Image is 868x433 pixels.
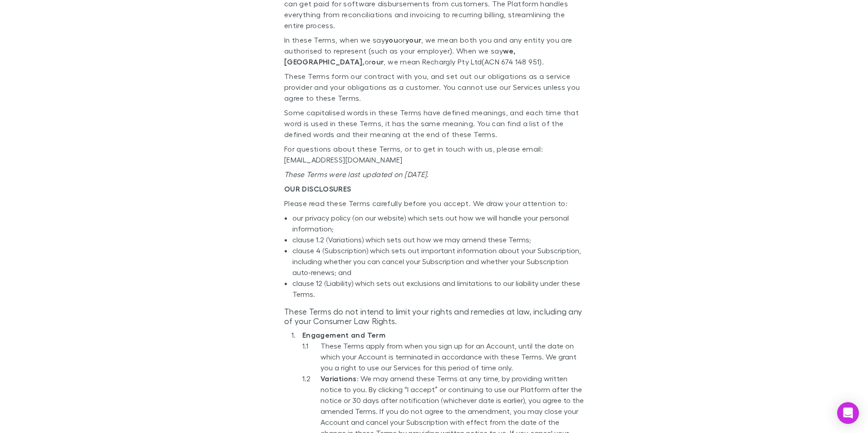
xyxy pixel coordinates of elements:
[385,35,398,44] strong: you
[292,278,584,300] li: clause 12 (Liability) which sets out exclusions and limitations to our liability under these Terms.
[284,71,584,103] p: These Terms form our contract with you, and set out our obligations as a service provider and you...
[292,234,584,245] li: clause 1.2 (Variations) which sets out how we may amend these Terms;
[284,184,351,193] strong: OUR DISCLOSURES
[284,34,584,67] p: In these Terms, when we say or , we mean both you and any entity you are authorised to represent ...
[284,307,584,326] h3: These Terms do not intend to limit your rights and remedies at law, including any of your Consume...
[321,374,357,383] strong: Variations
[405,35,421,44] strong: your
[292,245,584,278] li: clause 4 (Subscription) which sets out important information about your Subscription, including w...
[284,107,584,140] p: Some capitalised words in these Terms have defined meanings, and each time that word is used in t...
[292,212,584,234] li: our privacy policy (on our website) which sets out how we will handle your personal information;
[371,57,384,66] strong: our
[302,330,385,340] strong: Engagement and Term
[284,170,429,178] em: These Terms were last updated on [DATE].
[321,340,584,373] li: These Terms apply from when you sign up for an Account, until the date on which your Account is t...
[837,402,859,424] div: Open Intercom Messenger
[284,198,584,209] p: Please read these Terms carefully before you accept. We draw your attention to:
[284,143,584,165] p: For questions about these Terms, or to get in touch with us, please email: [EMAIL_ADDRESS][DOMAIN...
